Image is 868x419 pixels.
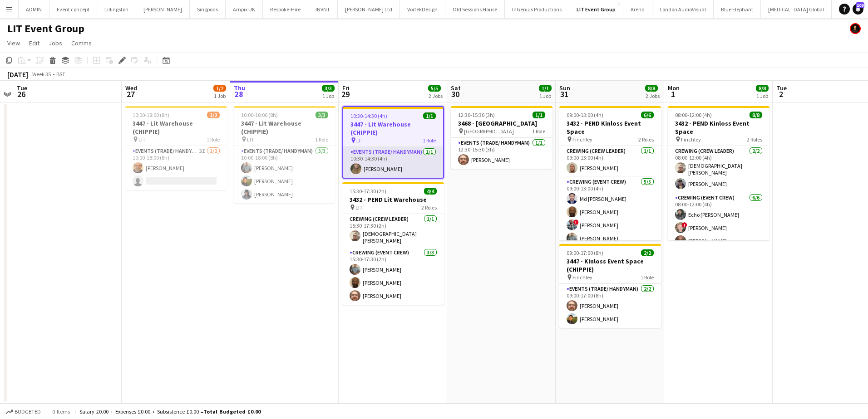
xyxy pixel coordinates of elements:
[19,0,49,18] button: ADMIN
[421,204,437,211] span: 2 Roles
[15,89,27,99] span: 26
[445,0,505,18] button: Old Sessions House
[17,84,27,92] span: Tue
[645,85,658,92] span: 8/8
[641,112,654,118] span: 6/6
[7,70,28,79] div: [DATE]
[316,112,328,118] span: 3/3
[49,0,97,18] button: Event concept
[853,4,863,15] a: 109
[681,136,701,143] span: Finchley
[343,147,443,178] app-card-role: Events (Trade/ Handyman)1/110:30-14:30 (4h)[PERSON_NAME]
[232,89,245,99] span: 28
[342,106,444,179] app-job-card: 10:30-14:30 (4h)1/13447 - Lit Warehouse (CHIPPIE) LIT1 RoleEvents (Trade/ Handyman)1/110:30-14:30...
[756,93,768,99] div: 1 Job
[747,136,762,143] span: 2 Roles
[756,85,769,92] span: 8/8
[567,249,603,256] span: 09:00-17:00 (8h)
[125,84,137,92] span: Wed
[569,0,623,18] button: LIT Event Group
[234,146,335,203] app-card-role: Events (Trade/ Handyman)3/310:00-18:00 (8h)[PERSON_NAME][PERSON_NAME][PERSON_NAME]
[263,0,308,18] button: Bespoke-Hire
[424,188,437,195] span: 4/4
[68,37,95,49] a: Comms
[668,119,769,136] h3: 3432 - PEND Kinloss Event Space
[207,112,220,118] span: 1/2
[464,128,514,135] span: [GEOGRAPHIC_DATA]
[342,195,444,204] h3: 3432 - PEND Lit Warehouse
[668,84,680,92] span: Mon
[451,138,552,169] app-card-role: Events (Trade/ Handyman)1/112:30-15:30 (3h)[PERSON_NAME]
[350,112,387,119] span: 10:30-14:30 (4h)
[125,106,227,190] app-job-card: 10:00-18:00 (8h)1/23447 - Lit Warehouse (CHIPPIE) LIT1 RoleEvents (Trade/ Handyman)3I1/210:00-18:...
[308,0,338,18] button: INVNT
[342,84,350,92] span: Fri
[15,409,41,415] span: Budgeted
[668,106,769,240] app-job-card: 08:00-12:00 (4h)8/83432 - PEND Kinloss Event Space Finchley2 RolesCrewing (Crew Leader)2/208:00-1...
[646,93,660,99] div: 2 Jobs
[539,93,551,99] div: 1 Job
[652,0,714,18] button: London AudioVisual
[559,284,661,328] app-card-role: Events (Trade/ Handyman)2/209:00-17:00 (8h)[PERSON_NAME][PERSON_NAME]
[136,0,190,18] button: [PERSON_NAME]
[342,214,444,248] app-card-role: Crewing (Crew Leader)1/115:30-17:30 (2h)[DEMOGRAPHIC_DATA][PERSON_NAME]
[641,274,654,281] span: 1 Role
[342,182,444,305] app-job-card: 15:30-17:30 (2h)4/43432 - PEND Lit Warehouse LIT2 RolesCrewing (Crew Leader)1/115:30-17:30 (2h)[D...
[533,112,545,118] span: 1/1
[641,249,654,256] span: 2/2
[400,0,445,18] button: VortekDesign
[7,22,84,35] h1: LIT Event Group
[750,112,762,118] span: 8/8
[539,85,552,92] span: 1/1
[79,408,261,415] div: Salary £0.00 + Expenses £0.00 + Subsistence £0.00 =
[668,193,769,289] app-card-role: Crewing (Event Crew)6/608:00-12:00 (4h)Echo [PERSON_NAME]![PERSON_NAME][PERSON_NAME]
[214,93,226,99] div: 1 Job
[322,85,335,92] span: 3/3
[505,0,569,18] button: InGenius Productions
[356,137,364,144] span: LIT
[775,89,787,99] span: 2
[675,112,712,118] span: 08:00-12:00 (4h)
[138,136,146,143] span: LIT
[234,119,335,136] h3: 3447 - Lit Warehouse (CHIPPIE)
[856,2,864,8] span: 109
[850,23,861,34] app-user-avatar: Ash Grimmer
[623,0,652,18] button: Arena
[29,39,39,47] span: Edit
[559,84,570,92] span: Sun
[423,112,436,119] span: 1/1
[355,204,363,211] span: LIT
[342,248,444,305] app-card-role: Crewing (Event Crew)3/315:30-17:30 (2h)[PERSON_NAME][PERSON_NAME][PERSON_NAME]
[338,0,400,18] button: [PERSON_NAME] Ltd
[428,85,441,92] span: 5/5
[49,39,62,47] span: Jobs
[234,106,335,203] app-job-card: 10:00-18:00 (8h)3/33447 - Lit Warehouse (CHIPPIE) LIT1 RoleEvents (Trade/ Handyman)3/310:00-18:00...
[558,89,570,99] span: 31
[559,119,661,136] h3: 3432 - PEND Kinloss Event Space
[559,257,661,273] h3: 3447 - Kinloss Event Space (CHIPPIE)
[203,408,261,415] span: Total Budgeted £0.00
[226,0,263,18] button: Ampix UK
[125,146,227,190] app-card-role: Events (Trade/ Handyman)3I1/210:00-18:00 (8h)[PERSON_NAME]
[761,0,832,18] button: [MEDICAL_DATA] Global
[350,188,386,195] span: 15:30-17:30 (2h)
[133,112,169,118] span: 10:00-18:00 (8h)
[668,146,769,193] app-card-role: Crewing (Crew Leader)2/208:00-12:00 (4h)[DEMOGRAPHIC_DATA][PERSON_NAME][PERSON_NAME]
[567,112,603,118] span: 09:00-13:00 (4h)
[45,37,66,49] a: Jobs
[451,106,552,169] app-job-card: 12:30-15:30 (3h)1/13468 - [GEOGRAPHIC_DATA] [GEOGRAPHIC_DATA]1 RoleEvents (Trade/ Handyman)1/112:...
[458,112,495,118] span: 12:30-15:30 (3h)
[4,37,24,49] a: View
[559,244,661,328] app-job-card: 09:00-17:00 (8h)2/23447 - Kinloss Event Space (CHIPPIE) Finchley1 RoleEvents (Trade/ Handyman)2/2...
[451,84,461,92] span: Sat
[559,146,661,177] app-card-role: Crewing (Crew Leader)1/109:00-13:00 (4h)[PERSON_NAME]
[125,119,227,136] h3: 3447 - Lit Warehouse (CHIPPIE)
[241,112,278,118] span: 10:00-18:00 (8h)
[714,0,761,18] button: Blue Elephant
[573,219,579,225] span: !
